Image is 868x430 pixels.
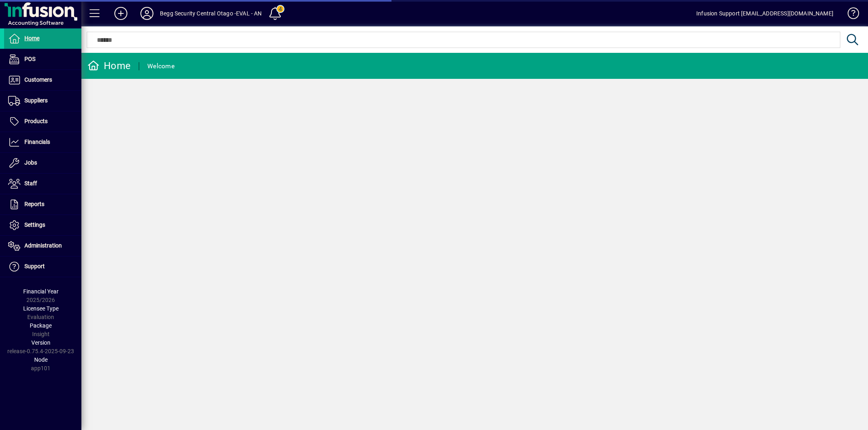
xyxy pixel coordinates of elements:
[4,194,81,215] a: Reports
[4,49,81,69] a: POS
[4,132,81,152] a: Financials
[4,174,81,194] a: Staff
[24,201,44,207] span: Reports
[24,56,35,62] span: POS
[24,76,52,83] span: Customers
[134,6,160,21] button: Profile
[24,180,37,187] span: Staff
[24,242,62,249] span: Administration
[4,70,81,90] a: Customers
[4,215,81,235] a: Settings
[30,322,52,329] span: Package
[31,339,50,346] span: Version
[4,236,81,256] a: Administration
[4,111,81,132] a: Products
[108,6,134,21] button: Add
[24,35,39,41] span: Home
[24,139,50,145] span: Financials
[23,305,59,312] span: Licensee Type
[24,263,45,269] span: Support
[147,60,175,73] div: Welcome
[696,7,833,20] div: Infusion Support [EMAIL_ADDRESS][DOMAIN_NAME]
[23,288,59,295] span: Financial Year
[34,356,48,363] span: Node
[4,153,81,173] a: Jobs
[87,59,131,72] div: Home
[24,97,48,104] span: Suppliers
[4,91,81,111] a: Suppliers
[160,7,262,20] div: Begg Security Central Otago -EVAL - AN
[24,118,48,124] span: Products
[24,222,45,228] span: Settings
[842,2,858,28] a: Knowledge Base
[24,159,37,166] span: Jobs
[4,256,81,277] a: Support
